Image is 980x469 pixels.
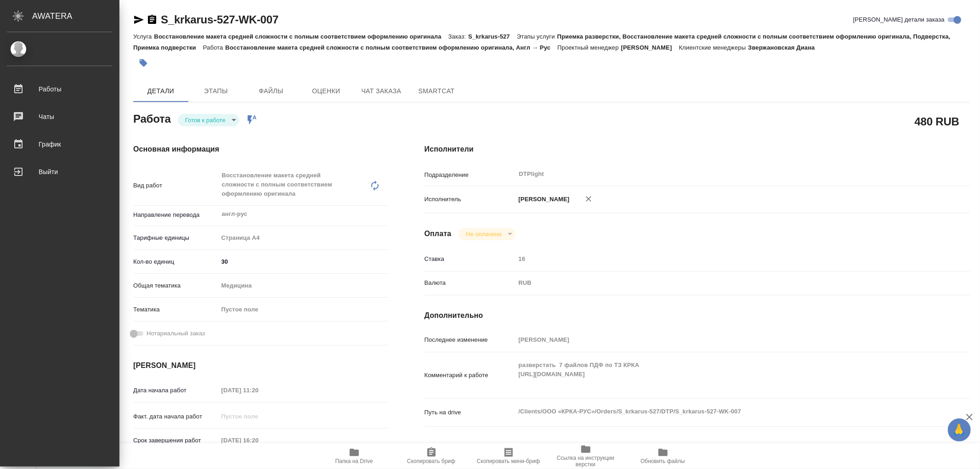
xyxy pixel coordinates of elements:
h4: Дополнительно [425,310,970,321]
div: Чаты [7,110,113,124]
p: Направление перевода [133,210,218,220]
p: Заказ: [448,33,468,40]
span: Чат заказа [359,85,403,97]
textarea: /Clients/ООО «КРКА-РУС»/Orders/S_krkarus-527/DTP/S_krkarus-527-WK-007 [515,404,924,419]
span: Ссылка на инструкции верстки [553,455,619,468]
h2: 480 RUB [915,113,959,129]
input: Пустое поле [515,333,924,346]
a: Чаты [2,105,117,128]
p: Услуга [133,33,154,40]
div: Медицина [218,278,388,294]
button: Скопировать мини-бриф [470,443,547,469]
span: Файлы [249,85,293,97]
p: S_krkarus-527 [468,33,517,40]
h4: Исполнители [425,144,970,155]
input: Пустое поле [218,410,299,423]
p: [PERSON_NAME] [515,195,570,204]
button: 🙏 [948,418,971,441]
a: График [2,133,117,156]
p: Исполнитель [425,195,515,204]
h4: Основная информация [133,144,388,155]
span: Этапы [194,85,238,97]
input: ✎ Введи что-нибудь [218,255,388,268]
textarea: разверстать 7 файлов ПДФ по ТЗ КРКА [URL][DOMAIN_NAME] [515,357,924,391]
p: Валюта [425,278,515,288]
p: Ставка [425,254,515,264]
h4: [PERSON_NAME] [133,360,388,371]
span: SmartCat [414,85,459,97]
div: Выйти [7,165,113,179]
div: AWATERA [32,7,119,25]
button: Папка на Drive [316,443,393,469]
a: S_krkarus-527-WK-007 [161,13,278,26]
p: Проектный менеджер [557,44,621,51]
p: Работа [203,44,226,51]
div: RUB [515,275,924,291]
button: Скопировать ссылку для ЯМессенджера [133,14,144,25]
p: Тарифные единицы [133,233,218,243]
div: График [7,137,113,151]
p: Вид работ [133,181,218,190]
p: Тематика [133,305,218,314]
h4: Оплата [425,228,452,239]
button: Готов к работе [182,116,228,124]
span: Обновить файлы [640,458,685,464]
p: Восстановление макета средней сложности с полным соответствием оформлению оригинала [154,33,448,40]
p: Кол-во единиц [133,257,218,266]
div: Готов к работе [178,114,239,126]
button: Удалить исполнителя [578,189,599,209]
span: Нотариальный заказ [147,329,205,338]
p: Клиентские менеджеры [679,44,748,51]
button: Скопировать ссылку [147,14,158,25]
p: Звержановская Диана [748,44,821,51]
input: Пустое поле [218,434,299,447]
p: Дата начала работ [133,386,218,395]
div: Пустое поле [218,302,388,317]
button: Не оплачена [463,230,504,238]
button: Обновить файлы [624,443,702,469]
a: Работы [2,78,117,101]
p: [PERSON_NAME] [621,44,679,51]
button: Ссылка на инструкции верстки [547,443,624,469]
p: Срок завершения работ [133,436,218,445]
span: Оценки [304,85,348,97]
div: Страница А4 [218,230,388,246]
p: Путь на drive [425,408,515,417]
p: Этапы услуги [517,33,557,40]
p: Подразделение [425,170,515,180]
a: Выйти [2,160,117,183]
input: Пустое поле [515,252,924,266]
button: Добавить тэг [133,53,153,73]
p: Общая тематика [133,281,218,290]
p: Комментарий к работе [425,371,515,380]
div: Пустое поле [221,305,377,314]
p: Восстановление макета средней сложности с полным соответствием оформлению оригинала, Англ → Рус [225,44,557,51]
span: Скопировать мини-бриф [477,458,540,464]
span: [PERSON_NAME] детали заказа [853,15,945,24]
h2: Работа [133,110,171,126]
span: Детали [139,85,183,97]
p: Последнее изменение [425,335,515,345]
span: Скопировать бриф [407,458,455,464]
div: Готов к работе [459,228,515,240]
span: Папка на Drive [335,458,373,464]
div: Работы [7,82,113,96]
span: 🙏 [952,420,967,440]
button: Скопировать бриф [393,443,470,469]
input: Пустое поле [218,384,299,397]
p: Факт. дата начала работ [133,412,218,421]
